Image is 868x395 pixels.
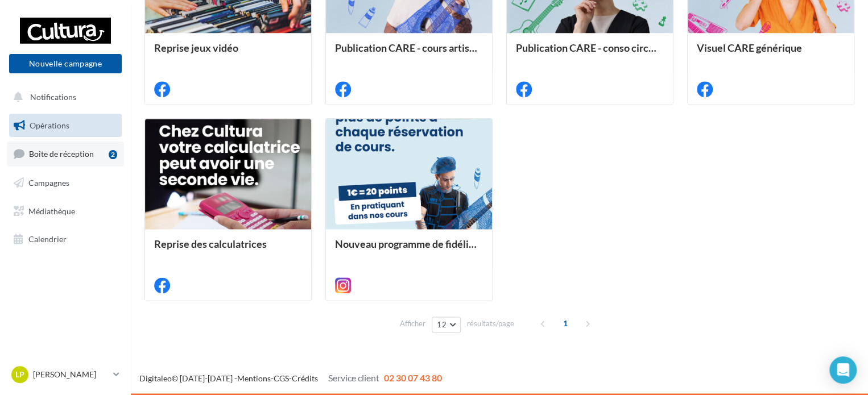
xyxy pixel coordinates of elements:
[7,171,124,195] a: Campagnes
[28,206,75,215] span: Médiathèque
[109,150,117,159] div: 2
[335,42,483,65] div: Publication CARE - cours artistiques et musicaux
[28,178,69,188] span: Campagnes
[697,42,845,65] div: Visuel CARE générique
[7,142,124,166] a: Boîte de réception2
[237,373,271,383] a: Mentions
[9,54,122,73] button: Nouvelle campagne
[7,227,124,251] a: Calendrier
[384,372,442,383] span: 02 30 07 43 80
[30,92,76,102] span: Notifications
[432,317,461,332] button: 12
[335,238,483,261] div: Nouveau programme de fidélité - Cours
[829,356,857,384] div: Open Intercom Messenger
[139,373,442,383] span: © [DATE]-[DATE] - - -
[30,120,69,130] span: Opérations
[328,372,379,383] span: Service client
[400,318,425,329] span: Afficher
[139,373,172,383] a: Digitaleo
[274,373,289,383] a: CGS
[7,85,119,109] button: Notifications
[9,364,122,385] a: LP [PERSON_NAME]
[7,114,124,138] a: Opérations
[516,42,664,65] div: Publication CARE - conso circulaire
[29,149,94,159] span: Boîte de réception
[154,42,302,65] div: Reprise jeux vidéo
[467,318,514,329] span: résultats/page
[15,369,24,380] span: LP
[33,369,109,380] p: [PERSON_NAME]
[28,234,67,244] span: Calendrier
[292,373,318,383] a: Crédits
[7,199,124,223] a: Médiathèque
[437,320,447,329] span: 12
[154,238,302,261] div: Reprise des calculatrices
[556,314,574,332] span: 1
